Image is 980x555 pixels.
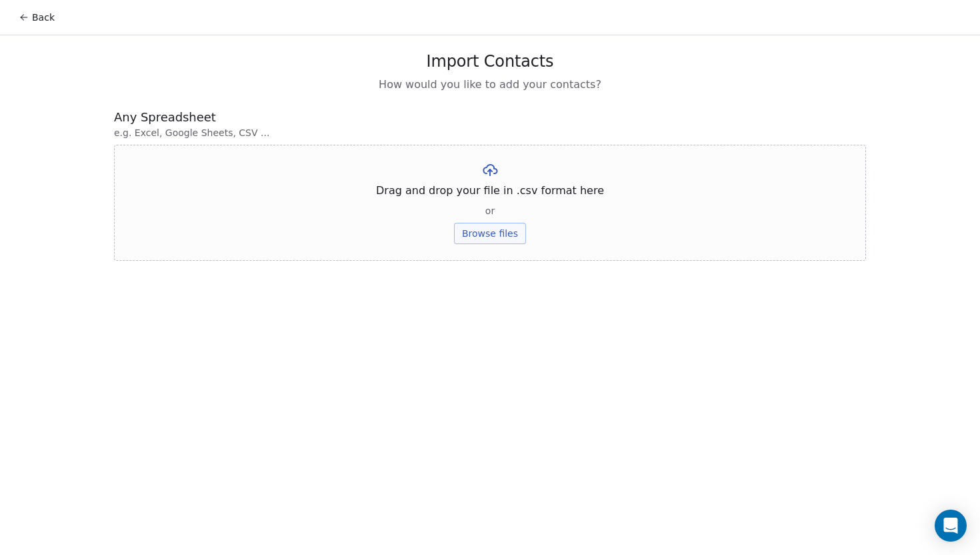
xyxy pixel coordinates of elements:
span: Drag and drop your file in .csv format here [376,183,604,199]
span: Import Contacts [427,51,554,71]
div: Open Intercom Messenger [935,510,967,542]
span: e.g. Excel, Google Sheets, CSV ... [114,126,866,139]
span: How would you like to add your contacts? [379,77,601,93]
span: or [485,204,495,217]
span: Any Spreadsheet [114,109,866,126]
button: Browse files [454,223,526,244]
button: Back [11,5,63,29]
